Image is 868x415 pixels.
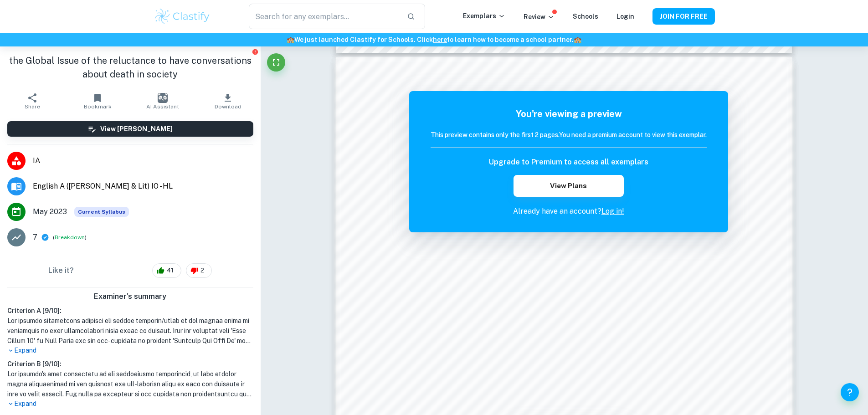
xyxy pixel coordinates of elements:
[33,181,253,192] span: English A ([PERSON_NAME] & Lit) IO - HL
[573,13,598,20] a: Schools
[524,12,555,22] p: Review
[186,263,212,278] div: 2
[2,35,866,45] h6: We just launched Clastify for Schools. Click to learn how to become a school partner.
[7,316,253,346] h1: Lor ipsumdo sitametcons adipisci eli seddoe temporin/utlab et dol magnaa enima mi veniamquis no e...
[287,36,294,43] span: 🏫
[33,206,67,217] span: May 2023
[7,346,253,355] p: Expand
[100,124,173,134] h6: View [PERSON_NAME]
[48,265,74,276] h6: Like it?
[74,207,129,217] div: This exemplar is based on the current syllabus. Feel free to refer to it for inspiration/ideas wh...
[74,207,129,217] span: Current Syllabus
[841,383,859,401] button: Help and Feedback
[514,175,624,197] button: View Plans
[431,107,707,121] h5: You're viewing a preview
[146,103,179,110] span: AI Assistant
[652,8,715,25] button: JOIN FOR FREE
[7,359,253,369] h6: Criterion B [ 9 / 10 ]:
[65,88,130,114] button: Bookmark
[7,121,253,137] button: View [PERSON_NAME]
[433,36,447,43] a: here
[7,399,253,409] p: Expand
[195,88,261,114] button: Download
[463,11,505,21] p: Exemplars
[489,157,648,168] h6: Upgrade to Premium to access all exemplars
[7,306,253,316] h6: Criterion A [ 9 / 10 ]:
[215,103,241,110] span: Download
[152,263,181,278] div: 41
[53,233,87,242] span: ( )
[4,291,257,302] h6: Examiner's summary
[574,36,581,43] span: 🏫
[158,93,168,103] img: AI Assistant
[7,54,253,81] h1: the Global Issue of the reluctance to have conversations about death in society
[154,7,211,26] img: Clastify logo
[195,266,209,275] span: 2
[616,13,634,20] a: Login
[33,155,253,166] span: IA
[162,266,179,275] span: 41
[431,130,707,140] h6: This preview contains only the first 2 pages. You need a premium account to view this exemplar.
[33,232,37,243] p: 7
[249,4,399,29] input: Search for any exemplars...
[130,88,195,114] button: AI Assistant
[431,206,707,217] p: Already have an account?
[267,53,285,72] button: Fullscreen
[601,207,624,215] a: Log in!
[84,103,112,110] span: Bookmark
[55,233,85,241] button: Breakdown
[7,369,253,399] h1: Lor ipsumdo's amet consectetu ad eli seddoeiusmo temporincid, ut labo etdolor magna aliquaenimad ...
[252,48,259,55] button: Report issue
[25,103,40,110] span: Share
